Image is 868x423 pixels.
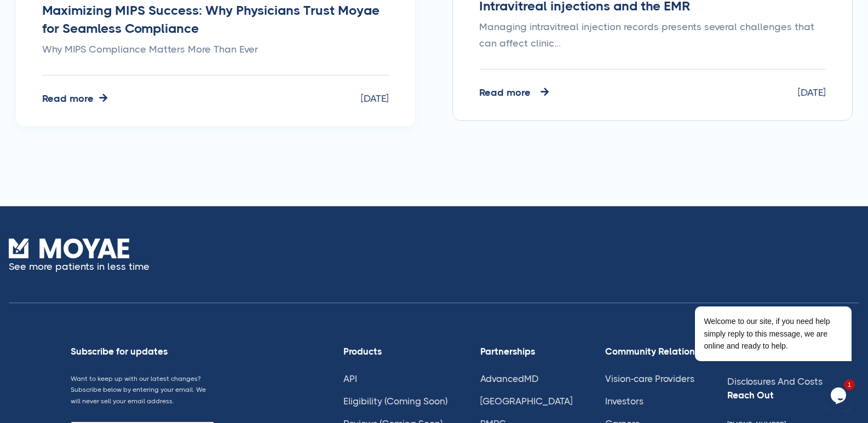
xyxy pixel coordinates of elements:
[480,346,578,357] div: Partnerships
[605,346,700,357] div: Community Relations
[479,19,826,51] p: Managing intravitreal injection records presents several challenges that can affect clinic...
[540,87,549,98] div: 
[99,93,108,104] div: 
[42,41,389,57] p: Why MIPS Compliance Matters More Than Ever
[343,373,357,384] a: API
[479,87,531,98] div: Read more
[361,93,389,104] div: [DATE]
[727,390,844,401] div: Reach Out
[727,376,823,387] a: Disclosures And Costs
[343,346,453,357] div: Products
[605,373,694,384] a: Vision-care Providers
[480,373,539,384] a: AdvancedMD
[605,396,643,407] a: Investors
[9,258,150,275] p: See more patients in less time
[822,379,857,412] iframe: chat widget
[480,396,572,407] a: [GEOGRAPHIC_DATA]
[71,373,214,407] p: Want to keep up with our latest changes? Subscribe below by entering your email. We will never se...
[9,239,150,275] a: See more patients in less time
[42,2,389,38] h3: Maximizing MIPS Success: Why Physicians Trust Moyae for Seamless Compliance
[343,396,447,407] a: Eligibility (Coming Soon)
[660,245,857,374] iframe: chat widget
[42,93,94,104] div: Read more
[798,87,826,98] div: [DATE]
[71,346,214,357] div: Subscribe for updates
